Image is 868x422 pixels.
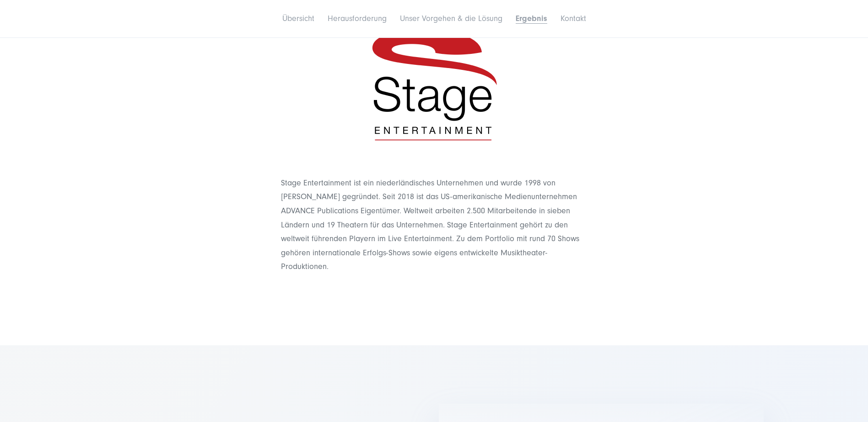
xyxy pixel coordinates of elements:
a: Herausforderung [328,14,387,23]
img: Logo_Stage_entertainment [367,25,501,144]
a: Ergebnis [516,14,547,23]
a: Übersicht [282,14,314,23]
a: Unser Vorgehen & die Lösung [400,14,502,23]
a: Kontakt [561,14,586,23]
p: Stage Entertainment ist ein niederländisches Unternehmen und wurde 1998 von [PERSON_NAME] gegründ... [281,176,588,274]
